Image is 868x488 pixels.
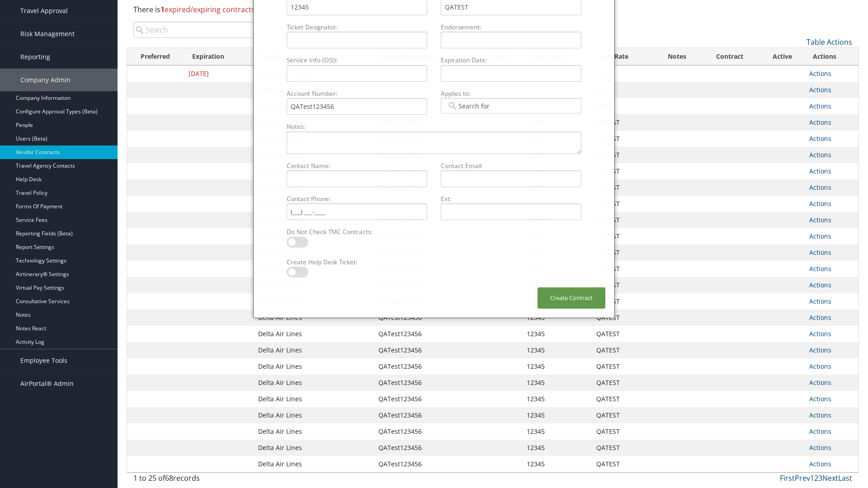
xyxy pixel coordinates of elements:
[592,375,655,391] td: QATEST
[133,473,303,488] div: 1 to 25 of records
[809,248,831,257] a: Actions
[283,161,431,170] label: Contact Name:
[592,98,655,114] td: 7897
[810,473,814,483] a: 1
[592,82,655,98] td: 220
[20,46,50,68] span: Reporting
[809,183,831,192] a: Actions
[283,89,431,98] label: Account Number:
[780,473,795,483] a: First
[592,342,655,358] td: QATEST
[184,66,254,82] td: [DATE]
[254,440,374,456] td: Delta Air Lines
[437,56,585,65] label: Expiration Date:
[522,375,592,391] td: 12345
[437,161,585,170] label: Contact Email:
[374,423,483,440] td: QATest123456
[184,48,254,66] th: Expiration: activate to sort column descending
[592,212,655,228] td: QATEST
[254,456,374,472] td: Delta Air Lines
[437,194,585,203] label: Ext:
[165,473,173,483] span: 68
[592,179,655,196] td: QATEST
[592,277,655,293] td: QATEST
[809,362,831,371] a: Actions
[283,227,431,236] label: Do Not Check TMC Contracts:
[160,5,255,14] span: expired/expiring contracts
[809,460,831,468] a: Actions
[374,342,483,358] td: QATest123456
[522,358,592,375] td: 12345
[592,407,655,423] td: QATEST
[374,456,483,472] td: QATest123456
[254,407,374,423] td: Delta Air Lines
[809,297,831,305] a: Actions
[809,199,831,208] a: Actions
[133,22,303,38] input: Search
[809,427,831,436] a: Actions
[254,342,374,358] td: Delta Air Lines
[814,473,818,483] a: 2
[20,372,74,395] span: AirPortal® Admin
[538,287,605,309] button: Create Contract
[809,281,831,289] a: Actions
[592,326,655,342] td: QATEST
[374,375,483,391] td: QATest123456
[809,411,831,419] a: Actions
[592,147,655,163] td: QATEST
[522,456,592,472] td: 12345
[809,167,831,175] a: Actions
[283,122,585,131] label: Notes:
[592,358,655,375] td: QATEST
[592,163,655,179] td: QATEST
[283,258,431,267] label: Create Help Desk Ticket:
[287,203,427,220] input: (___) ___-____
[809,216,831,224] a: Actions
[592,131,655,147] td: QATEST
[592,196,655,212] td: QATEST
[20,23,75,45] span: Risk Management
[592,391,655,407] td: QATEST
[283,194,431,203] label: Contact Phone:
[254,326,374,342] td: Delta Air Lines
[160,5,165,14] strong: 1
[254,358,374,375] td: Delta Air Lines
[374,358,483,375] td: QATest123456
[809,85,831,94] a: Actions
[809,346,831,354] a: Actions
[655,48,699,66] th: Notes: activate to sort column ascending
[809,69,831,78] a: Actions
[522,440,592,456] td: 12345
[20,349,67,372] span: Employee Tools
[699,48,760,66] th: Contract: activate to sort column ascending
[592,244,655,261] td: QATEST
[283,56,431,65] label: Service Info (OSI):
[254,391,374,407] td: Delta Air Lines
[20,69,71,91] span: Company Admin
[592,456,655,472] td: QATEST
[592,114,655,131] td: QATEST
[807,37,852,47] a: Table Actions
[592,440,655,456] td: QATEST
[822,473,838,483] a: Next
[374,391,483,407] td: QATest123456
[592,261,655,277] td: QATEST
[592,293,655,310] td: QATEST
[809,378,831,387] a: Actions
[522,423,592,440] td: 12345
[592,66,655,82] td: 7897
[437,23,585,32] label: Endorsement:
[447,101,497,110] input: Search for Airline
[838,473,852,483] a: Last
[522,342,592,358] td: 12345
[592,48,655,66] th: SecuRate: activate to sort column ascending
[374,326,483,342] td: QATest123456
[522,391,592,407] td: 12345
[809,150,831,159] a: Actions
[760,48,804,66] th: Active: activate to sort column ascending
[795,473,810,483] a: Prev
[127,48,184,66] th: Preferred: activate to sort column ascending
[254,310,374,326] td: Delta Air Lines
[254,375,374,391] td: Delta Air Lines
[809,232,831,240] a: Actions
